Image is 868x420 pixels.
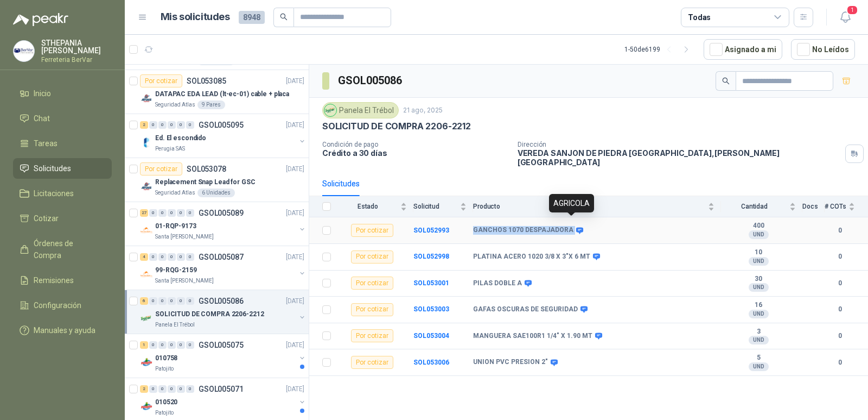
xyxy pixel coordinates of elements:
div: Todas [688,11,711,23]
p: 21 ago, 2025 [403,105,443,116]
a: Inicio [13,83,112,104]
img: Company Logo [324,104,336,116]
div: 2 [140,385,148,393]
a: Por cotizarSOL053085[DATE] Company LogoDATAPAC EDA LEAD (lt-ec-01) cable + placaSeguridad Atlas9 ... [125,70,309,114]
div: 0 [149,209,157,217]
span: Tareas [34,137,58,149]
div: 0 [149,253,157,261]
th: Cantidad [721,196,802,217]
b: 30 [721,275,796,284]
div: 1 [140,341,148,349]
span: Estado [337,203,398,210]
div: 0 [186,253,194,261]
div: Panela El Trébol [322,102,399,118]
th: Estado [337,196,413,217]
div: 0 [177,385,185,393]
p: SOL053078 [187,165,226,173]
th: Docs [802,196,825,217]
p: Replacement Snap Lead for GSC [155,177,256,187]
div: 2 [140,121,148,129]
a: SOL052993 [413,227,449,234]
p: Crédito a 30 días [322,148,509,158]
div: 0 [168,341,176,349]
span: # COTs [825,203,846,210]
div: 0 [177,121,185,129]
div: 0 [168,253,176,261]
a: 27 0 0 0 0 0 GSOL005089[DATE] Company Logo01-RQP-9173Santa [PERSON_NAME] [140,206,307,241]
div: 0 [158,121,167,129]
p: 010758 [155,353,177,363]
div: Por cotizar [351,277,393,290]
p: Perugia SAS [155,145,185,153]
div: Por cotizar [351,303,393,316]
span: Manuales y ayuda [34,324,95,336]
div: 0 [149,121,157,129]
p: 01-RQP-9173 [155,221,196,231]
div: Por cotizar [351,329,393,342]
div: 27 [140,209,148,217]
span: 1 [846,5,858,15]
div: 0 [177,341,185,349]
img: Company Logo [140,312,153,325]
p: DATAPAC EDA LEAD (lt-ec-01) cable + placa [155,89,289,99]
div: 6 Unidades [197,189,235,197]
div: 0 [177,253,185,261]
a: 2 0 0 0 0 0 GSOL005071[DATE] Company Logo010520Patojito [140,383,307,417]
div: Por cotizar [140,74,182,87]
b: 3 [721,328,796,336]
p: SOLICITUD DE COMPRA 2206-2212 [155,309,264,319]
img: Logo peakr [13,13,68,26]
div: 0 [149,297,157,305]
img: Company Logo [140,400,153,413]
div: UND [749,336,769,344]
a: Configuración [13,295,112,316]
div: Solicitudes [322,178,360,190]
span: Cantidad [721,203,787,210]
a: Solicitudes [13,158,112,179]
p: [DATE] [286,384,304,394]
p: GSOL005071 [199,385,244,393]
span: Inicio [34,87,51,99]
p: Santa [PERSON_NAME] [155,233,214,241]
b: 0 [825,225,855,236]
div: 1 - 50 de 6199 [624,41,695,58]
span: Licitaciones [34,187,74,199]
p: 010520 [155,397,177,408]
div: 0 [186,385,194,393]
div: 0 [149,341,157,349]
span: search [280,13,288,21]
div: Por cotizar [351,224,393,237]
button: No Leídos [791,39,855,60]
p: Panela El Trébol [155,321,195,329]
th: Solicitud [413,196,473,217]
p: [DATE] [286,340,304,350]
div: 0 [158,341,167,349]
a: Remisiones [13,270,112,291]
p: GSOL005089 [199,209,244,217]
p: [DATE] [286,252,304,262]
div: AGRICOLA [549,194,594,212]
div: 0 [149,385,157,393]
b: SOL053006 [413,359,449,366]
span: Configuración [34,299,81,311]
p: Dirección [518,141,841,148]
p: SOLICITUD DE COMPRA 2206-2212 [322,121,471,132]
a: 2 0 0 0 0 0 GSOL005095[DATE] Company LogoEd. El escondidoPerugia SAS [140,118,307,153]
b: SOL053001 [413,279,449,287]
div: UND [749,283,769,292]
img: Company Logo [140,268,153,281]
b: 0 [825,252,855,262]
b: 0 [825,304,855,315]
p: GSOL005095 [199,121,244,129]
b: MANGUERA SAE100R1 1/4" X 1.90 MT [473,332,592,341]
div: 0 [186,121,194,129]
b: GANCHOS 1070 DESPAJADORA [473,226,573,235]
p: 99-RQG-2159 [155,265,197,275]
a: Cotizar [13,208,112,229]
p: [DATE] [286,208,304,218]
div: UND [749,230,769,239]
p: GSOL005086 [199,297,244,305]
span: Remisiones [34,274,74,286]
div: 9 Pares [197,101,225,109]
div: 0 [168,121,176,129]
